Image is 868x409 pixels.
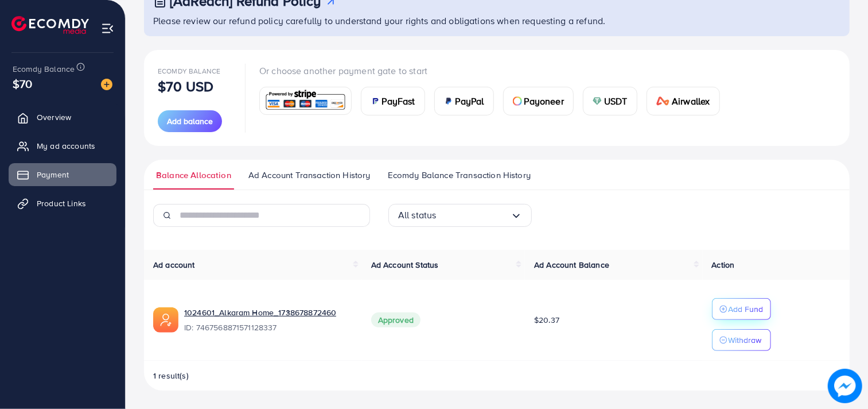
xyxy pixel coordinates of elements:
span: ID: 7467568871571128337 [184,322,353,333]
input: Search for option [437,206,511,224]
div: <span class='underline'>1024601_Alkaram Home_1738678872460</span></br>7467568871571128337 [184,307,353,333]
a: My ad accounts [9,134,116,157]
span: 1 result(s) [153,370,189,381]
span: $20.37 [534,314,559,326]
img: card [656,97,670,106]
span: Ad account [153,259,195,271]
button: Add Fund [712,298,771,320]
img: card [444,97,453,106]
img: card [371,97,380,106]
a: Payment [9,163,116,186]
span: Approved [371,312,421,327]
span: Payment [37,169,69,180]
a: cardPayoneer [503,87,574,115]
a: card [259,87,352,115]
a: Product Links [9,192,116,215]
span: My ad accounts [37,140,95,152]
button: Add balance [158,110,222,132]
span: Ad Account Balance [534,259,609,271]
img: card [593,97,602,106]
img: menu [101,22,114,35]
span: Overview [37,111,71,123]
span: All status [398,206,437,224]
a: cardPayFast [361,87,425,115]
a: cardAirwallex [647,87,720,115]
img: image [828,369,862,403]
a: cardUSDT [583,87,637,115]
span: Ecomdy Balance Transaction History [388,169,531,182]
p: Please review our refund policy carefully to understand your rights and obligations when requesti... [153,14,843,28]
span: Ad Account Transaction History [248,169,371,182]
img: logo [11,16,89,34]
span: Action [712,259,735,271]
span: Ecomdy Balance [158,66,220,76]
p: Add Fund [729,302,764,316]
span: Balance Allocation [156,169,231,182]
a: Overview [9,106,116,129]
span: Payoneer [524,94,564,108]
button: Withdraw [712,329,771,351]
span: USDT [604,94,628,108]
a: cardPayPal [434,87,494,115]
span: PayFast [382,94,415,108]
p: Or choose another payment gate to start [259,64,729,78]
span: Ad Account Status [371,259,439,271]
p: Withdraw [729,333,762,347]
span: Airwallex [672,94,710,108]
img: card [263,88,348,113]
span: Ecomdy Balance [13,63,75,75]
span: $70 [13,75,32,92]
img: image [101,79,112,90]
span: Add balance [167,115,213,127]
img: ic-ads-acc.e4c84228.svg [153,307,178,333]
span: Product Links [37,198,86,209]
p: $70 USD [158,79,213,93]
div: Search for option [388,204,532,227]
img: card [513,97,522,106]
span: PayPal [456,94,484,108]
a: 1024601_Alkaram Home_1738678872460 [184,307,336,318]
